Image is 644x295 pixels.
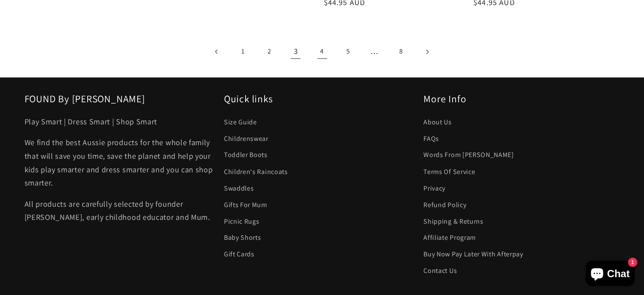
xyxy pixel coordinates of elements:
a: Page 2 [259,41,280,62]
a: Gift Cards [224,245,254,262]
h2: FOUND By [PERSON_NAME] [25,93,221,105]
a: Children's Raincoats [224,163,288,180]
a: Gifts For Mum [224,196,267,213]
inbox-online-store-chat: Shopify online store chat [583,261,637,288]
h2: Quick links [224,93,420,105]
a: Terms Of Service [423,163,475,180]
span: … [364,41,385,62]
h2: More Info [423,93,619,105]
a: Childrenswear [224,130,268,147]
p: We find the best Aussie products for the whole family that will save you time, save the planet an... [25,136,221,189]
a: Picnic Rugs [224,213,260,229]
a: FAQs [423,130,439,147]
a: Privacy [423,180,445,196]
a: About Us [423,116,452,130]
nav: Pagination [25,41,620,62]
a: Affiliate Program [423,229,476,246]
a: Toddler Boots [224,147,268,163]
span: Page 3 [285,41,307,62]
a: Page 5 [337,41,359,62]
a: Refund Policy [423,196,466,213]
a: Page 4 [311,41,333,62]
p: Play Smart | Dress Smart | Shop Smart [25,115,221,128]
a: Contact Us [423,262,457,278]
a: Previous page [206,41,228,62]
a: Baby Shorts [224,229,261,246]
a: Size Guide [224,116,257,130]
a: Page 1 [232,41,254,62]
a: Buy Now Pay Later With Afterpay [423,245,523,262]
p: All products are carefully selected by founder [PERSON_NAME], early childhood educator and Mum. [25,197,221,223]
a: Next page [417,41,438,62]
a: Swaddles [224,180,254,196]
a: Page 8 [390,41,412,62]
a: Words From [PERSON_NAME] [423,147,514,163]
a: Shipping & Returns [423,213,483,229]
